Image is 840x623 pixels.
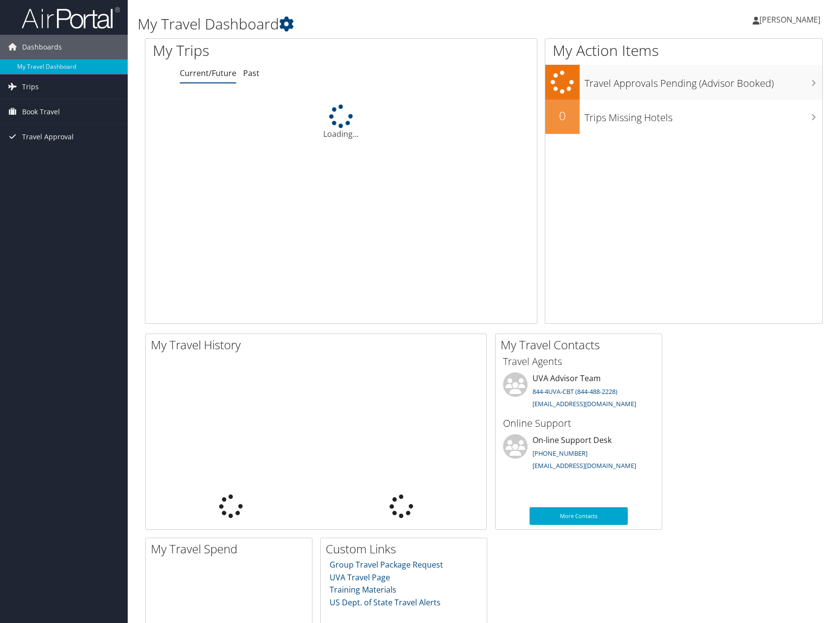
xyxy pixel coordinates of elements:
h3: Online Support [503,416,654,430]
li: On-line Support Desk [498,434,659,474]
img: airportal-logo.png [22,6,120,29]
a: Past [243,68,259,78]
h2: My Travel Spend [151,541,312,557]
li: UVA Advisor Team [498,372,659,413]
a: [EMAIL_ADDRESS][DOMAIN_NAME] [532,461,636,470]
a: Group Travel Package Request [330,559,443,570]
h1: My Action Items [545,40,822,61]
span: Trips [22,75,39,99]
a: 844-4UVA-CBT (844-488-2228) [532,387,617,396]
a: [PERSON_NAME] [753,5,830,34]
a: UVA Travel Page [330,572,390,583]
a: More Contacts [530,507,628,525]
h1: My Trips [153,40,366,61]
span: Book Travel [22,100,60,124]
a: [PHONE_NUMBER] [532,449,588,458]
span: [PERSON_NAME] [759,14,820,25]
h2: My Travel History [151,337,486,353]
h1: My Travel Dashboard [138,14,599,34]
h3: Travel Agents [503,355,654,368]
a: [EMAIL_ADDRESS][DOMAIN_NAME] [532,399,636,408]
h2: Custom Links [326,541,487,557]
a: Training Materials [330,584,396,595]
h2: My Travel Contacts [501,337,662,353]
span: Travel Approval [22,125,74,149]
a: US Dept. of State Travel Alerts [330,597,441,608]
a: Travel Approvals Pending (Advisor Booked) [545,65,822,100]
h3: Trips Missing Hotels [585,106,822,125]
h3: Travel Approvals Pending (Advisor Booked) [585,72,822,90]
div: Loading... [145,104,537,140]
a: 0Trips Missing Hotels [545,100,822,134]
a: Current/Future [180,68,236,78]
h2: 0 [545,107,580,124]
span: Dashboards [22,35,62,59]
